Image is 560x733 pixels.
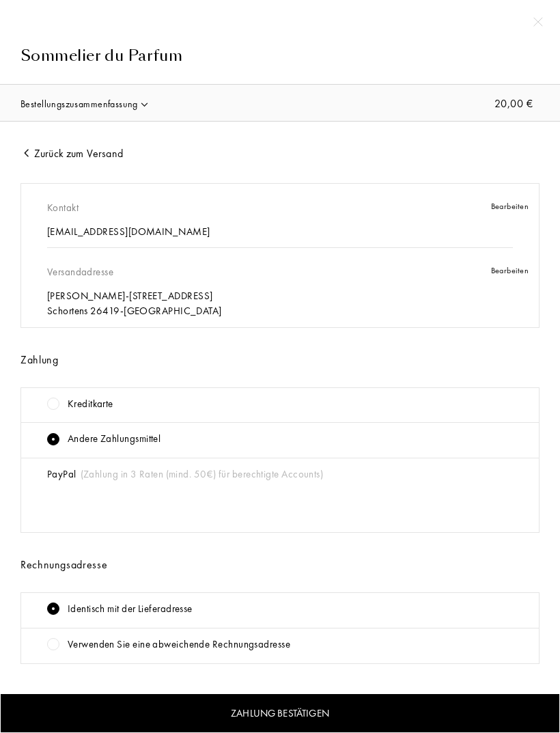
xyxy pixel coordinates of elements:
[68,396,113,412] div: Kreditkarte
[47,467,525,489] div: PayPal
[47,192,525,224] div: Kontakt
[20,147,33,159] img: arrow.png
[20,352,540,368] div: Zahlung
[34,146,123,162] div: Zurück zum Versand
[76,467,324,481] span: (Zahlung in 3 Raten (mind. 50€) für berechtigte Accounts)
[20,44,540,67] div: Sommelier du Parfum
[47,489,320,520] iframe: PayPal-paypal
[139,99,150,109] img: arrow.png
[68,601,193,617] div: Identisch mit der Lieferadresse
[47,288,525,319] div: [PERSON_NAME] - [STREET_ADDRESS] Schortens 26419 - [GEOGRAPHIC_DATA]
[68,431,160,447] div: Andere Zahlungsmittel
[491,264,529,277] div: Bearbeiten
[47,256,525,288] div: Versandadresse
[533,17,543,27] img: quit_onboard.svg
[20,557,540,573] div: Rechnungsadresse
[20,96,150,111] div: Bestellungszusammenfassung
[68,637,290,652] div: Verwenden Sie eine abweichende Rechnungsadresse
[494,96,533,112] div: 20,00 €
[47,224,525,240] div: [EMAIL_ADDRESS][DOMAIN_NAME]
[491,200,529,212] div: Bearbeiten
